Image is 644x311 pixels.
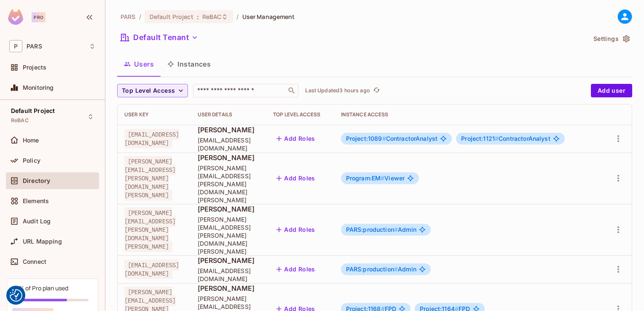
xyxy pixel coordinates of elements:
span: ReBAC [11,117,29,124]
button: Instances [161,54,217,75]
span: [PERSON_NAME] [198,153,260,162]
button: Top Level Access [117,84,188,97]
span: [PERSON_NAME][EMAIL_ADDRESS][PERSON_NAME][DOMAIN_NAME][PERSON_NAME] [198,215,260,255]
span: the active workspace [121,13,136,21]
span: Default Project [150,13,193,21]
button: Add user [591,84,632,97]
button: Users [117,54,161,75]
span: ContractorAnalyst [461,135,550,142]
span: : [196,13,199,20]
span: [PERSON_NAME][EMAIL_ADDRESS][PERSON_NAME][DOMAIN_NAME][PERSON_NAME] [198,164,260,204]
span: Default Project [11,107,55,114]
div: Instance Access [341,111,596,118]
span: [EMAIL_ADDRESS][DOMAIN_NAME] [124,129,179,148]
span: [PERSON_NAME] [198,125,260,134]
span: Click to refresh data [370,86,382,96]
li: / [236,13,239,21]
span: # [382,135,386,142]
button: Add Roles [273,223,319,236]
p: Last Updated 3 hours ago [305,87,370,94]
span: PARS:production [346,226,398,233]
img: Revisit consent button [10,289,22,302]
button: Consent Preferences [10,289,22,302]
span: User Management [242,13,295,21]
span: # [381,174,384,182]
span: Admin [346,226,416,233]
span: Audit Log [23,218,51,225]
span: [EMAIL_ADDRESS][DOMAIN_NAME] [198,136,260,152]
span: Policy [23,157,40,164]
div: 72% of Pro plan used [12,284,68,292]
span: Directory [23,177,50,184]
span: # [495,135,499,142]
img: SReyMgAAAABJRU5ErkJggg== [8,9,23,25]
span: [EMAIL_ADDRESS][DOMAIN_NAME] [198,267,260,283]
span: ContractorAnalyst [346,135,438,142]
span: Connect [23,258,46,265]
span: Workspace: PARS [27,43,42,50]
span: Home [23,137,39,144]
div: User Details [198,111,260,118]
span: [EMAIL_ADDRESS][DOMAIN_NAME] [124,260,179,279]
span: Admin [346,266,416,273]
span: [PERSON_NAME] [198,204,260,214]
span: [PERSON_NAME] [198,256,260,265]
span: Monitoring [23,84,54,91]
button: Settings [590,32,632,46]
span: PARS:production [346,265,398,273]
span: Viewer [346,175,405,182]
span: [PERSON_NAME][EMAIL_ADDRESS][PERSON_NAME][DOMAIN_NAME][PERSON_NAME] [124,207,176,252]
span: Project:1089 [346,135,386,142]
button: Add Roles [273,263,319,276]
button: refresh [372,86,382,96]
div: User Key [124,111,184,118]
span: [PERSON_NAME][EMAIL_ADDRESS][PERSON_NAME][DOMAIN_NAME][PERSON_NAME] [124,156,176,201]
button: Add Roles [273,132,319,145]
span: Projects [23,64,46,71]
span: Program:EM [346,174,385,182]
div: Top Level Access [273,111,327,118]
span: Elements [23,198,49,204]
span: ReBAC [202,13,222,21]
span: P [9,40,22,52]
span: [PERSON_NAME] [198,284,260,293]
div: Pro [32,12,46,22]
span: # [394,265,398,273]
button: Add Roles [273,172,319,185]
li: / [139,13,141,21]
button: Default Tenant [117,31,201,44]
span: refresh [373,86,380,95]
span: URL Mapping [23,238,62,245]
span: # [394,226,398,233]
span: Project:1121 [461,135,499,142]
span: Top Level Access [122,86,175,96]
